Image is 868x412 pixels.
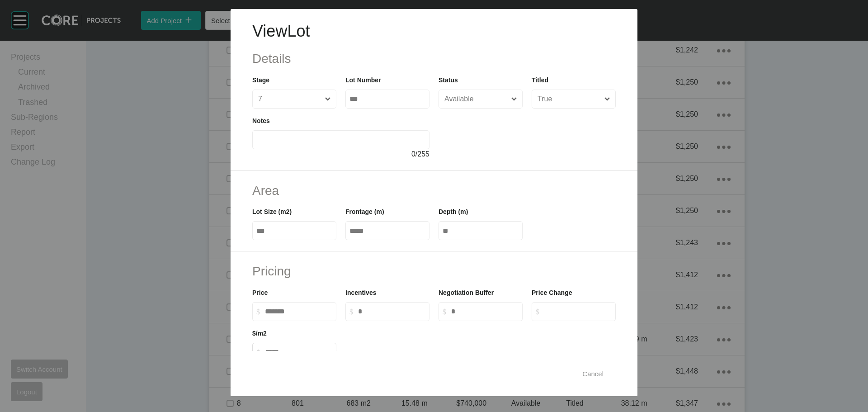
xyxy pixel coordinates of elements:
[345,208,384,215] label: Frontage (m)
[265,349,332,356] input: $
[252,20,616,43] h1: View Lot
[345,76,381,84] label: Lot Number
[323,90,333,108] span: Close menu...
[411,150,415,158] span: 0
[252,182,616,199] h2: Area
[252,50,616,67] h2: Details
[252,208,292,215] label: Lot Size (m2)
[443,90,509,108] input: Available
[544,308,612,315] input: $
[252,76,269,84] label: Stage
[439,76,458,84] label: Status
[536,308,539,316] tspan: $
[252,149,429,159] div: / 255
[536,90,603,108] input: True
[532,76,548,84] label: Titled
[509,90,519,108] span: Close menu...
[439,289,494,296] label: Negotiation Buffer
[532,289,572,296] label: Price Change
[345,289,376,296] label: Incentives
[451,308,519,315] input: $
[439,208,468,215] label: Depth (m)
[358,308,425,315] input: $
[256,349,260,356] tspan: $
[349,308,353,316] tspan: $
[252,262,616,280] h2: Pricing
[252,117,270,124] label: Notes
[252,330,267,337] label: $/m2
[443,308,446,316] tspan: $
[572,364,613,383] button: Cancel
[265,308,332,315] input: $
[252,289,268,296] label: Price
[603,90,612,108] span: Close menu...
[582,370,604,378] span: Cancel
[256,90,323,108] input: 7
[256,308,260,316] tspan: $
